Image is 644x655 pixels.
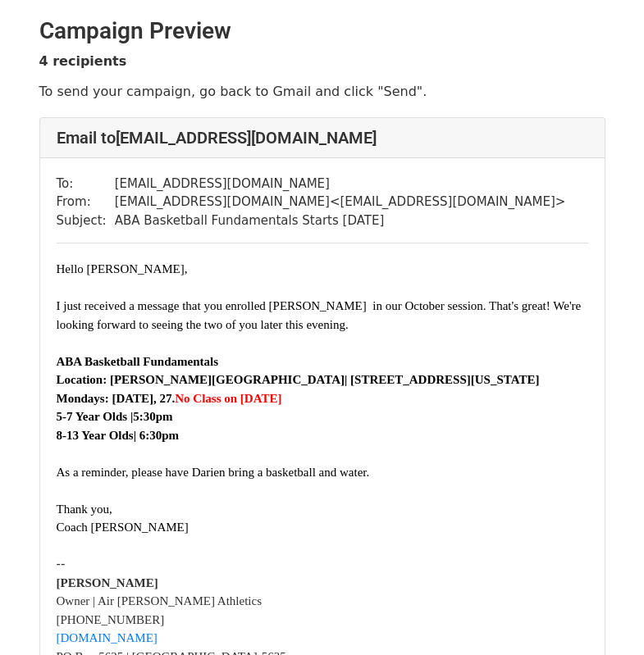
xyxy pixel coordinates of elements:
[39,83,605,100] p: To send your campaign, go back to Gmail and click "Send".
[57,466,370,479] font: As a reminder, please have Darien bring a basketball and water.
[39,53,127,69] strong: 4 recipients
[175,392,281,405] font: No Class on [DATE]
[57,557,66,571] span: --
[57,429,180,442] b: 8-13 Year Olds| 6:30pm
[345,373,539,386] font: | [STREET_ADDRESS][US_STATE]
[57,373,345,386] font: Location: [PERSON_NAME][GEOGRAPHIC_DATA]
[57,175,115,193] td: To:
[57,631,158,644] a: [DOMAIN_NAME]
[57,355,219,368] font: ABA Basketball Fundamentals
[57,193,115,212] td: From:
[115,212,566,230] td: ABA Basketball Fundamentals Starts [DATE]
[57,392,176,405] font: Mondays: [DATE], 27.
[57,262,188,275] font: Hello [PERSON_NAME],
[57,576,158,589] b: [PERSON_NAME]
[57,128,588,148] h4: Email to [EMAIL_ADDRESS][DOMAIN_NAME]
[57,212,115,230] td: Subject:
[57,503,112,516] font: Thank you,
[57,521,189,534] font: Coach [PERSON_NAME]
[57,576,263,645] font: Owner | Air [PERSON_NAME] Athletics [PHONE_NUMBER]
[115,193,566,212] td: [EMAIL_ADDRESS][DOMAIN_NAME] < [EMAIL_ADDRESS][DOMAIN_NAME] >
[57,299,582,331] font: I just received a message that you enrolled [PERSON_NAME] in our October session. That's great! W...
[115,175,566,193] td: [EMAIL_ADDRESS][DOMAIN_NAME]
[57,410,173,423] b: 5-7 Year Olds |5:30pm
[39,17,605,45] h2: Campaign Preview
